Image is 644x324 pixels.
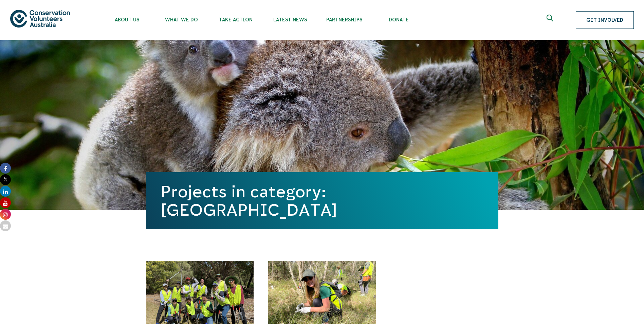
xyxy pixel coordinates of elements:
[371,17,426,22] span: Donate
[317,17,371,22] span: Partnerships
[547,15,555,25] span: Expand search box
[154,17,208,22] span: What We Do
[208,17,263,22] span: Take Action
[161,182,483,219] h1: Projects in category: [GEOGRAPHIC_DATA]
[542,12,559,28] button: Expand search box Close search box
[10,10,70,27] img: logo.svg
[100,17,154,22] span: About Us
[263,17,317,22] span: Latest News
[576,11,634,29] a: Get Involved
